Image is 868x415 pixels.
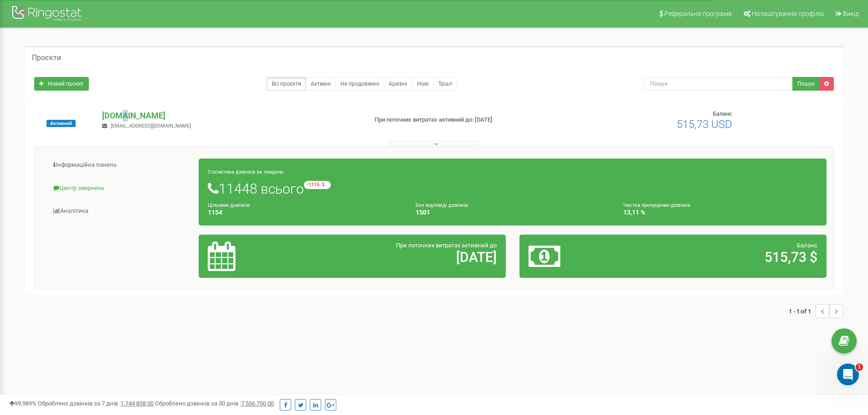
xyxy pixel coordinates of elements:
a: Новий проєкт [34,77,89,91]
span: Налаштування профілю [752,10,824,17]
span: 515,73 USD [677,118,732,131]
h2: [DATE] [308,250,497,265]
input: Пошук [644,77,793,91]
a: Не продовжені [335,77,384,91]
small: Частка пропущених дзвінків [623,202,690,208]
a: Аналiтика [41,200,199,222]
span: 1 [856,364,863,371]
small: Без відповіді дзвінків [416,202,468,208]
h5: Проєкти [32,54,61,62]
h4: 13,11 % [623,209,817,216]
u: 1 744 838,00 [121,400,154,407]
iframe: Intercom live chat [837,364,859,385]
span: Вихід [843,10,859,17]
span: Оброблено дзвінків за 30 днів : [155,400,274,407]
h2: 515,73 $ [629,250,817,265]
p: При поточних витратах активний до: [DATE] [375,116,564,124]
button: Пошук [792,77,820,91]
span: Активний [46,120,76,127]
nav: ... [789,295,843,327]
span: При поточних витратах активний до [396,242,497,249]
u: 7 556 750,00 [241,400,274,407]
span: Баланс [797,242,817,249]
a: Архівні [384,77,412,91]
span: Баланс [713,110,732,117]
a: Інформаційна панель [41,154,199,176]
h4: 1501 [416,209,610,216]
h4: 1154 [208,209,402,216]
a: Центр звернень [41,177,199,200]
span: Реферальна програма [664,10,732,17]
span: 99,989% [9,400,36,407]
span: Оброблено дзвінків за 7 днів : [38,400,154,407]
a: Тріал [433,77,457,91]
h1: 11448 всього [208,181,817,196]
small: -1115 [304,181,331,189]
small: Цільових дзвінків [208,202,250,208]
a: Нові [412,77,434,91]
small: Статистика дзвінків за тиждень [208,169,283,175]
p: [DOMAIN_NAME] [102,110,360,122]
a: Всі проєкти [267,77,306,91]
a: Активні [306,77,336,91]
span: [EMAIL_ADDRESS][DOMAIN_NAME] [111,123,191,129]
span: 1 - 1 of 1 [789,304,816,318]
